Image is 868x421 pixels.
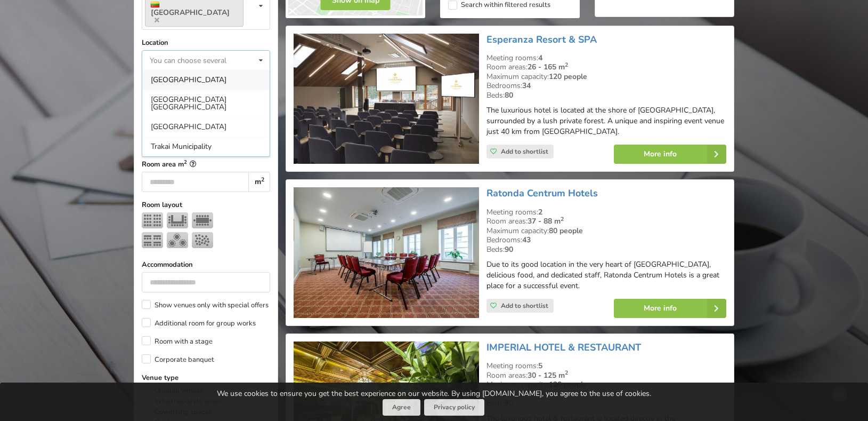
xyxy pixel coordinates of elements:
strong: 2 [538,207,542,217]
a: More info [614,299,726,318]
div: Room areas: [486,371,726,380]
strong: 80 people [549,226,583,236]
strong: 80 [505,90,513,100]
a: Esperanza Resort & SPA [486,33,597,46]
label: Room with a stage [142,336,213,347]
img: Hotel | Vilnius | Ratonda Centrum Hotels [294,187,478,318]
div: Trakai Municipality [142,137,270,156]
img: Banquet [167,232,188,248]
div: Meeting rooms: [486,53,726,63]
div: m [248,172,270,192]
strong: 5 [538,361,542,371]
label: Room area m [142,159,270,170]
sup: 2 [184,158,187,165]
strong: 37 - 88 m [528,216,564,226]
label: Accommodation [142,259,270,270]
img: Classroom [142,232,163,248]
a: More info [614,145,726,164]
a: Ratonda Centrum Hotels [486,187,598,200]
sup: 2 [561,215,564,223]
strong: 43 [522,235,531,245]
p: Due to its good location in the very heart of [GEOGRAPHIC_DATA], delicious food, and dedicated st... [486,259,726,291]
img: U-shape [167,212,188,228]
div: Maximum capacity: [486,380,726,390]
div: Room areas: [486,62,726,72]
strong: 120 people [549,379,587,390]
div: Bedrooms: [486,235,726,245]
label: Show venues only with special offers [142,300,269,311]
div: Beds: [486,91,726,100]
sup: 2 [565,61,568,69]
strong: 34 [522,81,531,91]
div: Maximum capacity: [486,226,726,236]
div: Beds: [486,245,726,255]
div: Maximum capacity: [486,72,726,82]
label: Location [142,37,270,48]
div: Room areas: [486,217,726,226]
label: Room layout [142,200,270,210]
sup: 2 [565,369,568,377]
img: Reception [192,232,213,248]
img: Theater [142,212,163,228]
div: Meeting rooms: [486,361,726,371]
label: Corporate banquet [142,354,214,365]
span: Add to shortlist [501,147,548,156]
strong: 26 - 165 m [528,62,568,72]
img: Hotel | Vilnius County | Esperanza Resort & SPA [294,34,478,164]
label: Search within filtered results [448,1,550,10]
div: Meeting rooms: [486,208,726,217]
label: Venue type [142,372,270,383]
div: [GEOGRAPHIC_DATA] [142,117,270,137]
a: IMPERIAL HOTEL & RESTAURANT [486,341,641,354]
sup: 2 [261,176,264,184]
img: Boardroom [192,212,213,228]
strong: 90 [505,244,513,255]
strong: 120 people [549,72,587,82]
label: Additional room for group works [142,318,256,329]
strong: 30 - 125 m [528,370,568,380]
button: Agree [383,399,420,416]
span: Add to shortlist [501,301,548,310]
p: The luxurious hotel is located at the shore of [GEOGRAPHIC_DATA], surrounded by a lush private fo... [486,105,726,137]
div: Bedrooms: [486,81,726,91]
div: [GEOGRAPHIC_DATA] [142,70,270,90]
a: Privacy policy [424,399,484,416]
div: [GEOGRAPHIC_DATA] [GEOGRAPHIC_DATA] [142,90,270,117]
strong: 4 [538,53,542,63]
